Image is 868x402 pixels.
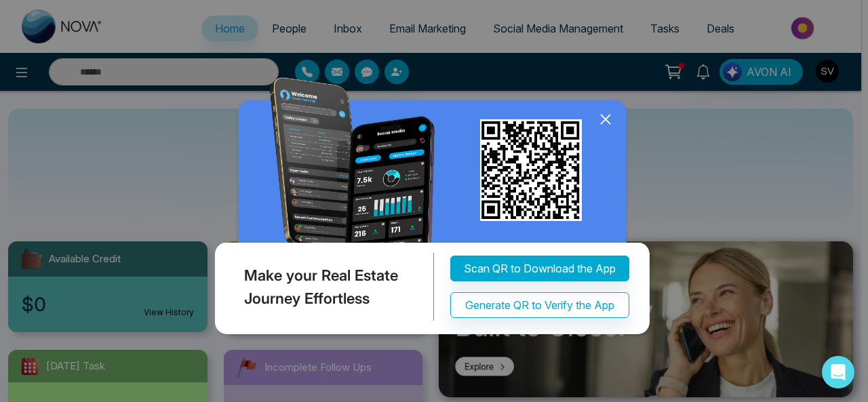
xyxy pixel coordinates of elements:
[822,356,854,388] div: Open Intercom Messenger
[212,77,656,341] img: QRModal
[480,119,582,221] img: qr_for_download_app.png
[450,292,629,318] button: Generate QR to Verify the App
[450,256,629,281] button: Scan QR to Download the App
[212,253,434,321] div: Make your Real Estate Journey Effortless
